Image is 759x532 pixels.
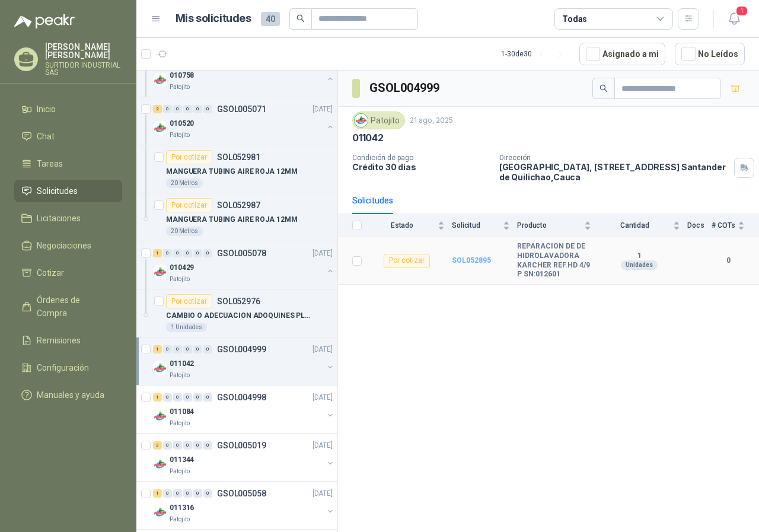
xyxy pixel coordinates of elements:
p: Patojito [170,419,190,428]
div: Por cotizar [166,150,212,164]
div: 0 [173,249,182,257]
div: 0 [203,441,212,450]
span: Solicitud [452,221,500,230]
p: Dirección [499,154,729,162]
th: Cantidad [598,214,687,237]
span: search [599,84,608,93]
span: # COTs [712,221,735,230]
p: [DATE] [312,440,333,451]
b: REPARACION DE DE HIDROLAVADORA KARCHER REF.HD 4/9 P SN:012601 [517,242,591,279]
span: 1 [735,5,748,17]
div: Unidades [621,260,658,270]
div: 0 [173,489,182,498]
a: Órdenes de Compra [14,289,122,324]
p: 010520 [170,118,194,129]
div: 0 [193,249,202,257]
img: Company Logo [153,73,167,87]
img: Company Logo [153,457,167,472]
p: Patojito [170,275,190,284]
p: [DATE] [312,488,333,499]
div: Todas [562,12,587,26]
a: 2 0 0 0 0 0 GSOL005071[DATE] Company Logo010520Patojito [153,102,335,140]
div: Solicitudes [352,194,393,207]
img: Company Logo [153,409,167,423]
button: 1 [723,8,745,30]
a: SOL052895 [452,256,491,265]
a: Chat [14,125,122,148]
p: [DATE] [312,104,333,115]
img: Company Logo [153,361,167,375]
p: Condición de pago [352,154,490,162]
p: MANGUERA TUBING AIRE ROJA 12MM [166,166,297,177]
th: Docs [687,214,712,237]
a: Manuales y ayuda [14,384,122,406]
a: 1 0 0 0 0 0 GSOL005058[DATE] Company Logo011316Patojito [153,486,335,524]
p: 011344 [170,454,194,466]
span: Remisiones [37,334,81,347]
p: Crédito 30 días [352,162,490,172]
a: Negociaciones [14,234,122,257]
div: Patojito [352,112,405,129]
span: Manuales y ayuda [37,388,104,402]
div: 0 [203,393,212,402]
div: 3 [153,441,162,450]
a: Licitaciones [14,207,122,230]
p: MANGUERA TUBING AIRE ROJA 12MM [166,214,297,225]
div: 1 [153,393,162,402]
div: 0 [173,393,182,402]
p: [PERSON_NAME] [PERSON_NAME] [45,43,122,59]
img: Company Logo [355,114,368,127]
div: Por cotizar [384,254,430,268]
a: Por cotizarSOL052987MANGUERA TUBING AIRE ROJA 12MM20 Metros [136,193,337,241]
a: Por cotizarSOL052981MANGUERA TUBING AIRE ROJA 12MM20 Metros [136,145,337,193]
div: 0 [163,249,172,257]
div: 0 [163,345,172,353]
p: Patojito [170,130,190,140]
div: 0 [193,345,202,353]
span: search [296,14,305,23]
p: Patojito [170,82,190,92]
div: 0 [163,393,172,402]
h1: Mis solicitudes [176,10,251,27]
img: Company Logo [153,121,167,135]
div: 0 [183,489,192,498]
span: Licitaciones [37,212,81,225]
div: 0 [193,105,202,113]
div: 2 [153,105,162,113]
span: 40 [261,12,280,26]
div: 0 [163,105,172,113]
div: 0 [203,345,212,353]
div: 0 [203,105,212,113]
th: Producto [517,214,598,237]
div: 0 [173,105,182,113]
a: 1 0 0 0 0 0 GSOL005075[DATE] Company Logo010758Patojito [153,54,335,92]
span: Solicitudes [37,184,78,197]
span: Estado [369,221,435,230]
p: GSOL005058 [217,489,266,498]
div: 1 Unidades [166,323,207,332]
div: 20 Metros [166,179,203,188]
th: Solicitud [452,214,517,237]
p: 010758 [170,70,194,81]
div: 1 [153,345,162,353]
button: No Leídos [675,43,745,65]
p: 011316 [170,502,194,514]
p: GSOL005078 [217,249,266,257]
div: 0 [183,105,192,113]
p: GSOL005071 [217,105,266,113]
div: 0 [163,441,172,450]
p: 011084 [170,406,194,418]
button: Asignado a mi [579,43,665,65]
span: Órdenes de Compra [37,294,111,320]
a: Cotizar [14,262,122,284]
span: Configuración [37,361,89,374]
b: 1 [598,251,680,261]
div: 1 [153,249,162,257]
div: Por cotizar [166,198,212,212]
p: GSOL004998 [217,393,266,402]
div: 1 - 30 de 30 [501,44,570,63]
div: 0 [163,489,172,498]
a: Tareas [14,152,122,175]
p: SURTIDOR INDUSTRIAL SAS [45,62,122,76]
